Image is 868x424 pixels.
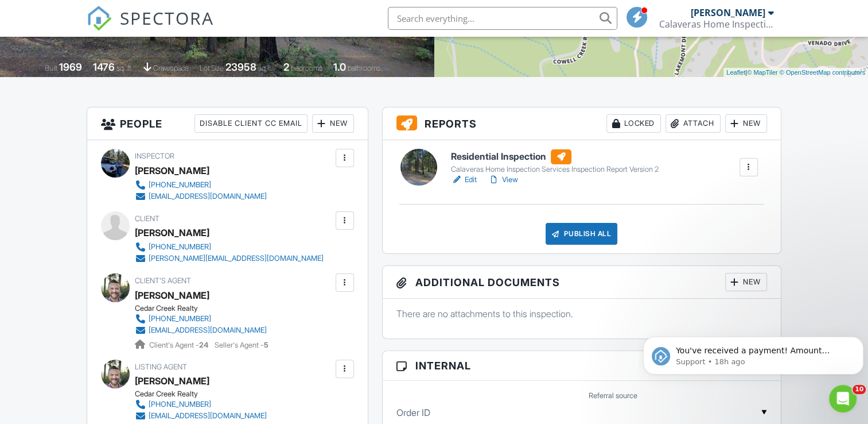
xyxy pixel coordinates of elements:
[829,385,857,413] iframe: Intercom live chat
[87,6,112,31] img: The Best Home Inspection Software - Spectora
[200,64,224,72] span: Lot Size
[853,385,866,394] span: 10
[135,253,324,264] a: [PERSON_NAME][EMAIL_ADDRESS][DOMAIN_NAME]
[135,304,276,313] div: Cedar Creek Realty
[135,241,324,253] a: [PHONE_NUMBER]
[135,179,267,191] a: [PHONE_NUMBER]
[135,325,267,336] a: [EMAIL_ADDRESS][DOMAIN_NAME]
[283,61,289,73] div: 2
[451,165,659,174] div: Calaveras Home Inspection Services Inspection Report Version 2
[194,114,308,133] div: Disable Client CC Email
[135,191,267,202] a: [EMAIL_ADDRESS][DOMAIN_NAME]
[215,341,268,349] span: Seller's Agent -
[135,313,267,325] a: [PHONE_NUMBER]
[135,214,159,223] span: Client
[383,351,781,381] h3: Internal
[149,326,267,335] div: [EMAIL_ADDRESS][DOMAIN_NAME]
[135,372,209,390] a: [PERSON_NAME]
[59,61,82,73] div: 1969
[589,391,637,401] label: Referral source
[135,276,191,285] span: Client's Agent
[87,107,367,140] h3: People
[135,363,187,371] span: Listing Agent
[396,307,767,320] p: There are no attachments to this inspection.
[87,16,214,40] a: SPECTORA
[135,390,276,399] div: Cedar Creek Realty
[488,174,518,186] a: View
[135,410,267,422] a: [EMAIL_ADDRESS][DOMAIN_NAME]
[93,61,115,73] div: 1476
[149,180,211,190] div: [PHONE_NUMBER]
[723,68,868,78] div: |
[135,399,267,410] a: [PHONE_NUMBER]
[726,69,745,76] a: Leaflet
[291,64,322,72] span: bedrooms
[153,64,189,72] span: crawlspace
[116,64,133,72] span: sq. ft.
[149,411,267,421] div: [EMAIL_ADDRESS][DOMAIN_NAME]
[312,114,354,133] div: New
[383,266,781,299] h3: Additional Documents
[258,64,273,72] span: sq.ft.
[149,400,211,409] div: [PHONE_NUMBER]
[396,406,430,419] label: Order ID
[451,149,659,175] a: Residential Inspection Calaveras Home Inspection Services Inspection Report Version 2
[45,64,57,72] span: Built
[606,114,661,133] div: Locked
[691,7,765,18] div: [PERSON_NAME]
[120,6,214,30] span: SPECTORA
[135,152,174,160] span: Inspector
[264,341,268,349] strong: 5
[135,287,209,304] a: [PERSON_NAME]
[780,69,865,76] a: © OpenStreetMap contributors
[149,314,211,323] div: [PHONE_NUMBER]
[348,64,380,72] span: bathrooms
[747,69,778,76] a: © MapTiler
[149,341,210,349] span: Client's Agent -
[639,313,868,393] iframe: Intercom notifications message
[333,61,346,73] div: 1.0
[199,341,208,349] strong: 24
[135,224,209,241] div: [PERSON_NAME]
[388,7,617,30] input: Search everything...
[659,18,774,30] div: Calaveras Home Inspection Services
[546,223,617,245] div: Publish All
[665,114,721,133] div: Attach
[135,162,209,179] div: [PERSON_NAME]
[451,174,477,186] a: Edit
[725,273,767,291] div: New
[225,61,256,73] div: 23958
[451,149,659,164] h6: Residential Inspection
[383,107,781,140] h3: Reports
[725,114,767,133] div: New
[149,254,324,263] div: [PERSON_NAME][EMAIL_ADDRESS][DOMAIN_NAME]
[149,242,211,252] div: [PHONE_NUMBER]
[149,192,267,201] div: [EMAIL_ADDRESS][DOMAIN_NAME]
